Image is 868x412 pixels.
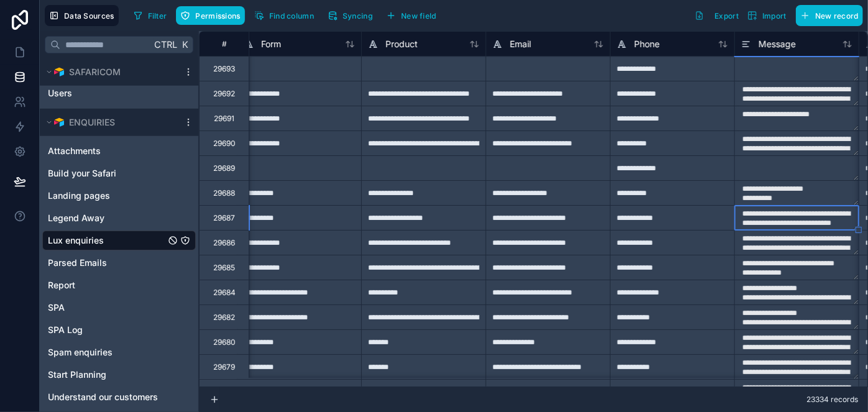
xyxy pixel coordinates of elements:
button: New record [796,5,863,26]
button: Import [743,5,791,26]
div: # [209,39,239,48]
div: 29680 [213,337,236,347]
a: New record [791,5,863,26]
span: Form [261,38,281,50]
span: Permissions [195,11,240,21]
button: Find column [250,6,318,25]
div: 29685 [213,263,235,273]
span: Filter [148,11,167,21]
button: Data Sources [45,5,119,26]
span: New record [815,11,859,21]
span: Syncing [343,11,372,21]
a: Syncing [323,6,382,25]
div: 29687 [213,213,235,223]
div: 29691 [214,114,234,124]
a: Permissions [176,6,249,25]
button: Filter [129,6,172,25]
div: 29692 [213,89,235,99]
button: New field [382,6,441,25]
div: 29690 [213,139,236,149]
div: 29693 [213,64,235,74]
span: Ctrl [153,37,178,52]
span: 23334 records [806,395,858,405]
span: Data Sources [64,11,114,21]
div: 29679 [213,362,235,372]
div: 29684 [213,288,236,298]
span: Export [714,11,739,21]
span: Find column [269,11,314,21]
div: 29686 [213,238,235,248]
span: Import [762,11,787,21]
button: Export [690,5,743,26]
span: Product [386,38,418,50]
button: Syncing [323,6,377,25]
button: Permissions [176,6,244,25]
div: 29689 [213,163,235,173]
div: 29688 [213,188,235,198]
div: 29682 [213,313,235,323]
span: Email [510,38,531,50]
span: Phone [634,38,660,50]
span: New field [401,11,436,21]
span: K [180,40,189,49]
span: Message [759,38,796,50]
